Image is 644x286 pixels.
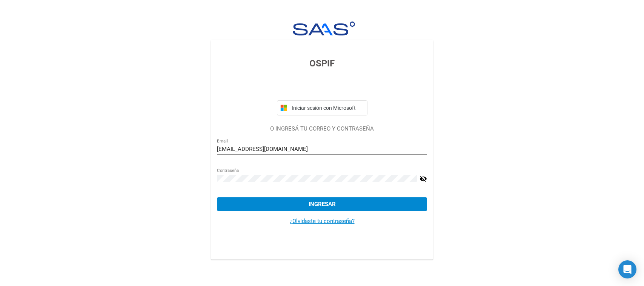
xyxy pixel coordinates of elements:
[290,105,364,111] span: Iniciar sesión con Microsoft
[290,218,355,224] a: ¿Olvidaste tu contraseña?
[420,174,427,183] mat-icon: visibility_off
[277,100,367,115] button: Iniciar sesión con Microsoft
[618,260,636,278] div: Open Intercom Messenger
[273,78,371,95] iframe: Botón Iniciar sesión con Google
[217,197,427,211] button: Ingresar
[217,57,427,70] h3: OSPIF
[309,201,336,208] span: Ingresar
[217,125,427,133] p: O INGRESÁ TU CORREO Y CONTRASEÑA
